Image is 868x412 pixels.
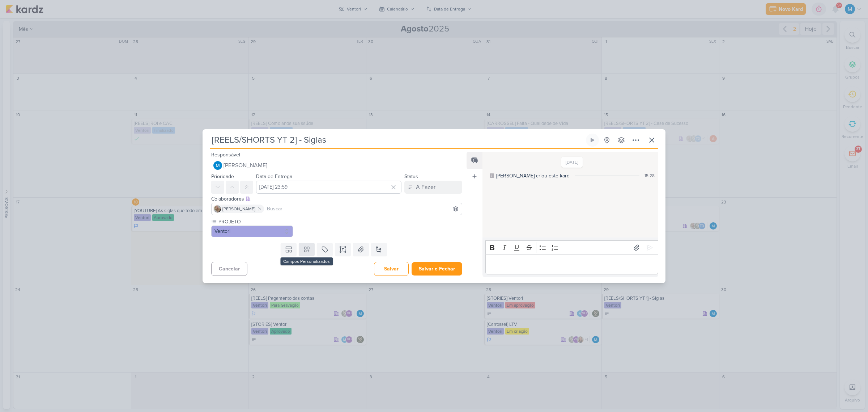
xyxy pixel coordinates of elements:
button: Cancelar [211,262,247,276]
button: Ventori [211,226,293,237]
button: Salvar [374,262,409,276]
div: Ligar relógio [590,137,595,143]
button: A Fazer [404,181,462,194]
input: Kard Sem Título [210,134,584,147]
div: [PERSON_NAME] criou este kard [496,172,570,180]
div: A Fazer [416,183,435,192]
img: MARIANA MIRANDA [213,161,222,170]
input: Select a date [256,181,401,194]
div: Campos Personalizados [280,257,333,265]
label: Status [404,173,418,180]
div: Colaboradores [211,195,462,203]
button: Salvar e Fechar [412,262,462,276]
span: [PERSON_NAME] [224,161,267,170]
div: Editor editing area: main [485,255,658,274]
label: Data de Entrega [256,173,292,180]
div: 15:28 [644,172,655,179]
label: Responsável [211,152,240,158]
button: [PERSON_NAME] [211,159,462,172]
label: Prioridade [211,173,234,180]
input: Buscar [265,205,460,213]
span: [PERSON_NAME] [222,206,255,212]
div: Editor toolbar [485,240,658,255]
img: Sarah Violante [214,205,221,213]
label: PROJETO [218,218,293,226]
